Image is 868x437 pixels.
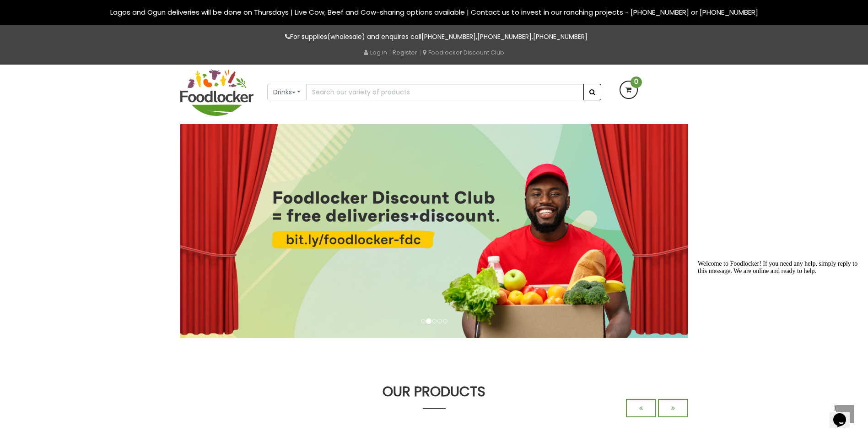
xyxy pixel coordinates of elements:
[830,400,859,428] iframe: chat widget
[631,76,642,88] span: 0
[364,48,387,57] a: Log in
[180,384,688,399] h3: OUR PRODUCTS
[306,84,583,100] input: Search our variety of products
[477,32,532,41] a: [PHONE_NUMBER]
[389,48,391,57] span: |
[4,4,163,18] span: Welcome to Foodlocker! If you need any help, simply reply to this message. We are online and read...
[180,69,253,116] img: FoodLocker
[4,4,168,18] div: Welcome to Foodlocker! If you need any help, simply reply to this message. We are online and read...
[533,32,588,41] a: [PHONE_NUMBER]
[423,48,504,57] a: Foodlocker Discount Club
[180,124,688,338] img: Shipping Subscription
[110,7,758,17] span: Lagos and Ogun deliveries will be done on Thursdays | Live Cow, Beef and Cow-sharing options avai...
[393,48,417,57] a: Register
[180,32,688,42] p: For supplies(wholesale) and enquires call , ,
[267,84,307,100] button: Drinks
[694,257,859,396] iframe: chat widget
[421,32,476,41] a: [PHONE_NUMBER]
[419,48,421,57] span: |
